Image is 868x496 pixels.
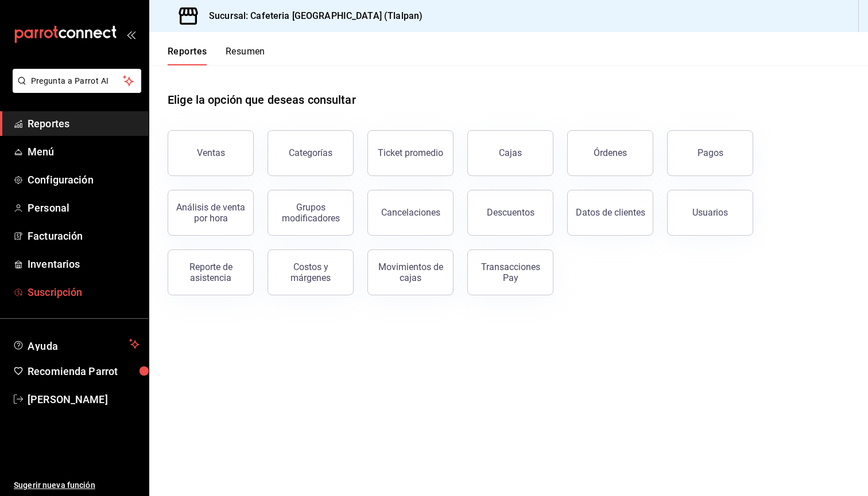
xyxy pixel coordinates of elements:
[28,172,139,188] span: Configuración
[697,147,723,158] div: Pagos
[168,91,356,108] h1: Elige la opción que deseas consultar
[475,261,546,283] div: Transacciones Pay
[28,228,139,244] span: Facturación
[28,200,139,216] span: Personal
[168,46,265,65] div: navigation tabs
[31,75,123,87] span: Pregunta a Parrot AI
[667,130,753,176] button: Pagos
[367,249,454,295] button: Movimientos de cajas
[13,69,141,93] button: Pregunta a Parrot AI
[168,46,207,65] button: Reportes
[367,190,454,236] button: Cancelaciones
[367,130,454,176] button: Ticket promedio
[467,130,553,176] button: Cajas
[28,256,139,272] span: Inventarios
[467,190,553,236] button: Descuentos
[667,190,753,236] button: Usuarios
[275,202,346,224] div: Grupos modificadores
[275,261,346,283] div: Costos y márgenes
[28,364,139,379] span: Recomienda Parrot
[28,116,139,131] span: Reportes
[168,249,254,295] button: Reporte de asistencia
[567,130,653,176] button: Órdenes
[268,190,354,236] button: Grupos modificadores
[126,30,135,39] button: open_drawer_menu
[197,147,225,158] div: Ventas
[168,130,254,176] button: Ventas
[467,249,553,295] button: Transacciones Pay
[28,144,139,159] span: Menú
[175,202,246,224] div: Análisis de venta por hora
[381,207,440,218] div: Cancelaciones
[576,207,645,218] div: Datos de clientes
[28,392,139,407] span: [PERSON_NAME]
[567,190,653,236] button: Datos de clientes
[692,207,728,218] div: Usuarios
[226,46,265,65] button: Resumen
[168,190,254,236] button: Análisis de venta por hora
[378,147,443,158] div: Ticket promedio
[175,261,246,283] div: Reporte de asistencia
[8,83,141,95] a: Pregunta a Parrot AI
[375,261,446,283] div: Movimientos de cajas
[268,249,354,295] button: Costos y márgenes
[499,147,522,158] div: Cajas
[487,207,534,218] div: Descuentos
[268,130,354,176] button: Categorías
[594,147,627,158] div: Órdenes
[200,9,423,23] h3: Sucursal: Cafeteria [GEOGRAPHIC_DATA] (Tlalpan)
[28,284,139,300] span: Suscripción
[289,147,332,158] div: Categorías
[28,337,125,351] span: Ayuda
[14,479,139,491] span: Sugerir nueva función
